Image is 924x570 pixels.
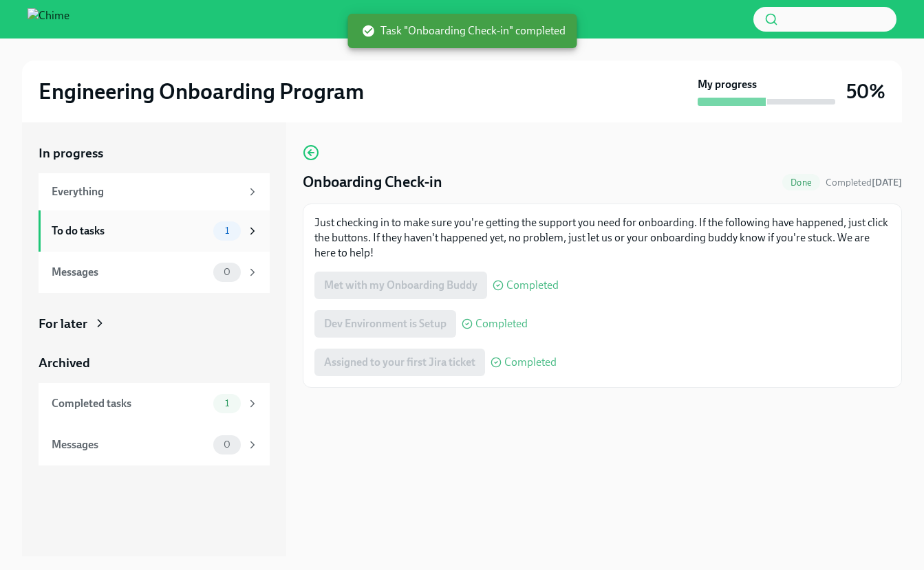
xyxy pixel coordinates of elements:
span: Completed [504,357,557,368]
span: 1 [217,226,237,236]
h4: Onboarding Check-in [303,172,442,193]
span: Done [782,177,820,188]
a: Everything [39,173,270,210]
div: Messages [52,437,208,452]
a: For later [39,315,270,333]
span: 0 [215,439,239,450]
h2: Engineering Onboarding Program [39,78,364,105]
a: Messages0 [39,424,270,465]
span: Completed [475,318,528,329]
div: Completed tasks [52,396,208,411]
div: Everything [52,184,241,199]
a: In progress [39,144,270,162]
strong: My progress [698,77,757,92]
div: Messages [52,265,208,280]
p: Just checking in to make sure you're getting the support you need for onboarding. If the followin... [314,215,890,261]
span: Completed [506,280,559,291]
span: Task "Onboarding Check-in" completed [361,23,566,39]
strong: [DATE] [872,177,902,188]
span: Completed [826,177,902,188]
span: 0 [215,267,239,277]
div: For later [39,315,87,333]
a: Archived [39,354,270,372]
a: Completed tasks1 [39,383,270,424]
a: To do tasks1 [39,210,270,252]
img: Chime [28,8,69,30]
span: October 8th, 2025 09:40 [826,176,902,189]
div: To do tasks [52,223,208,239]
span: 1 [217,398,237,408]
h3: 50% [846,79,885,104]
a: Messages0 [39,252,270,293]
